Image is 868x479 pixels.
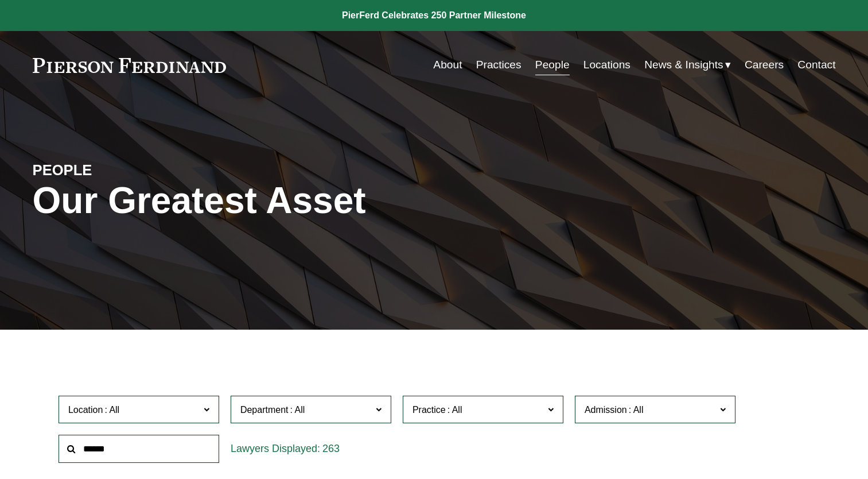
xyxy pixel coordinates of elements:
[412,405,446,415] span: Practice
[585,405,627,415] span: Admission
[68,405,103,415] span: Location
[644,55,723,75] span: News & Insights
[797,54,835,76] a: Contact
[322,443,340,454] span: 263
[476,54,521,76] a: Practices
[240,405,289,415] span: Department
[33,161,233,179] h4: PEOPLE
[33,180,568,222] h1: Our Greatest Asset
[583,54,630,76] a: Locations
[745,54,784,76] a: Careers
[644,54,731,76] a: folder dropdown
[433,54,462,76] a: About
[535,54,570,76] a: People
